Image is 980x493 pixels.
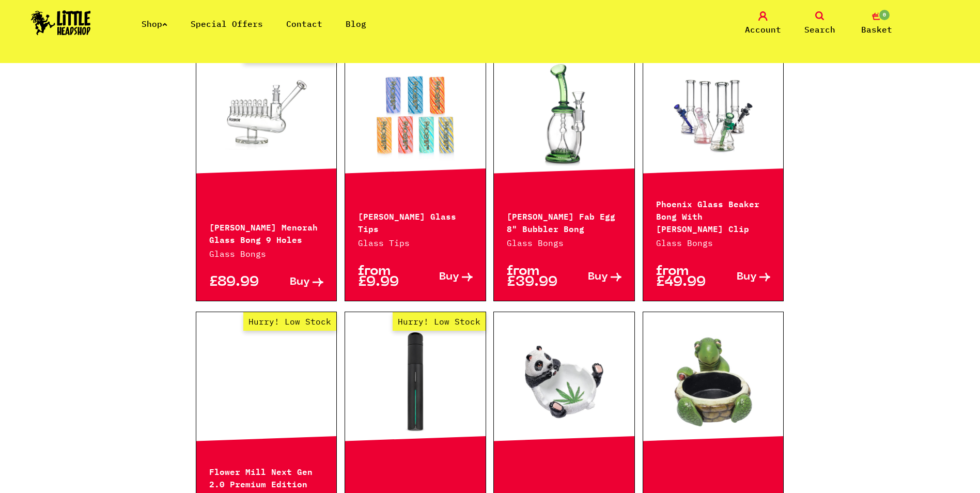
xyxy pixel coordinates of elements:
a: Hurry! Low Stock [196,330,337,434]
span: Account [745,23,781,36]
span: Hurry! Low Stock [243,312,336,331]
a: Buy [564,266,621,288]
a: Blog [346,19,366,29]
a: Search [794,11,846,36]
p: Glass Bongs [656,237,771,249]
span: Search [804,23,835,36]
p: Phoenix Glass Beaker Bong With [PERSON_NAME] Clip [656,197,771,234]
a: Hurry! Low Stock [196,63,337,166]
p: Glass Tips [358,237,473,249]
p: from £9.99 [358,266,415,288]
span: Buy [588,272,608,283]
p: [PERSON_NAME] Glass Tips [358,209,473,234]
a: Contact [286,19,322,29]
a: 0 Basket [851,11,903,36]
span: Buy [290,277,310,288]
span: Buy [737,272,757,283]
span: 0 [878,9,891,21]
p: from £49.99 [656,266,713,288]
p: Glass Bongs [209,248,324,260]
p: [PERSON_NAME] Fab Egg 8" Bubbler Bong [507,209,621,234]
p: Glass Bongs [507,237,621,249]
a: Shop [142,19,167,29]
a: Hurry! Low Stock [345,330,486,434]
img: Little Head Shop Logo [31,10,91,35]
a: Buy [266,277,323,288]
span: Basket [861,23,892,36]
p: £89.99 [209,277,267,288]
span: Buy [439,272,459,283]
p: from £39.99 [507,266,564,288]
p: [PERSON_NAME] Menorah Glass Bong 9 Holes [209,220,324,245]
a: Buy [415,266,473,288]
span: Hurry! Low Stock [393,312,486,331]
a: Special Offers [191,19,263,29]
a: Buy [713,266,771,288]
